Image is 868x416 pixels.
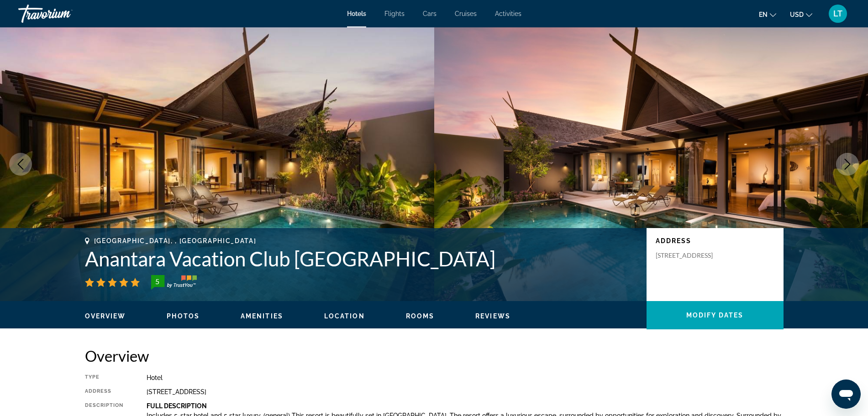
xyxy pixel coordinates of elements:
[495,10,521,17] a: Activities
[686,312,743,319] span: Modify Dates
[148,276,167,287] div: 5
[151,275,197,290] img: TrustYou guest rating badge
[324,312,365,320] span: Location
[9,153,32,176] button: Previous image
[790,8,812,21] button: Change currency
[85,374,124,381] div: Type
[85,388,124,395] div: Address
[167,312,200,320] button: Photos
[241,312,283,320] span: Amenities
[147,402,207,410] b: Full Description
[833,9,842,18] span: LT
[384,10,405,17] a: Flights
[347,10,366,17] a: Hotels
[85,312,126,320] span: Overview
[94,237,257,244] span: [GEOGRAPHIC_DATA], , [GEOGRAPHIC_DATA]
[85,247,637,270] h1: Anantara Vacation Club [GEOGRAPHIC_DATA]
[406,312,435,320] span: Rooms
[475,312,510,320] span: Reviews
[85,312,126,320] button: Overview
[759,8,776,21] button: Change language
[656,251,729,260] p: [STREET_ADDRESS]
[759,11,768,18] span: en
[406,312,435,320] button: Rooms
[423,10,437,17] a: Cars
[241,312,283,320] button: Amenities
[831,380,861,409] iframe: Кнопка запуска окна обмена сообщениями
[475,312,510,320] button: Reviews
[167,312,200,320] span: Photos
[647,301,784,329] button: Modify Dates
[85,347,784,365] h2: Overview
[147,388,784,395] div: [STREET_ADDRESS]
[836,153,859,176] button: Next image
[656,237,774,244] p: Address
[18,2,110,26] a: Travorium
[455,10,477,17] a: Cruises
[147,374,784,381] div: Hotel
[790,11,804,18] span: USD
[324,312,365,320] button: Location
[826,4,850,23] button: User Menu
